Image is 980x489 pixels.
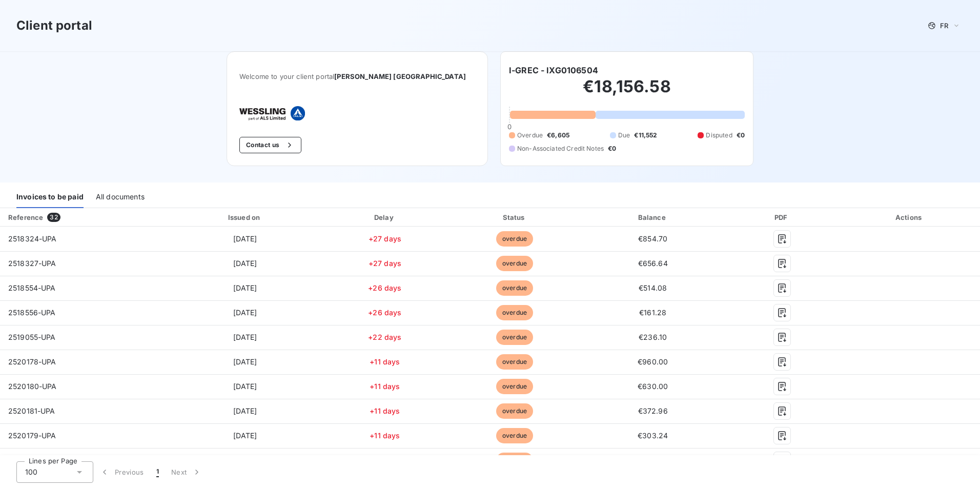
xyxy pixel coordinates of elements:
div: Issued on [171,212,319,222]
span: 2520178-UPA [8,357,56,366]
span: Disputed [706,131,732,140]
div: Invoices to be paid [16,187,84,208]
span: [DATE] [233,382,257,391]
span: 32 [47,213,60,222]
span: overdue [496,256,533,271]
span: [DATE] [233,333,257,341]
span: FR [940,22,948,30]
span: +11 days [370,357,400,366]
span: [DATE] [233,357,257,366]
span: 2518324-UPA [8,234,57,243]
img: Company logo [239,106,305,120]
span: 2520181-UPA [8,406,55,415]
button: Next [165,461,208,483]
button: 1 [150,461,165,483]
span: +26 days [368,283,401,292]
span: Overdue [517,131,543,140]
span: Welcome to your client portal [239,72,475,80]
span: overdue [496,330,533,345]
span: +11 days [370,382,400,391]
span: €11,552 [634,131,657,140]
span: 2520179-UPA [8,431,56,440]
span: [DATE] [233,259,257,268]
span: €854.70 [638,234,667,243]
span: overdue [496,379,533,394]
button: Previous [93,461,150,483]
span: [DATE] [233,431,257,440]
span: 2518554-UPA [8,283,56,292]
span: €656.64 [638,259,668,268]
span: €303.24 [638,431,668,440]
span: 2518556-UPA [8,308,56,317]
span: +22 days [368,333,401,341]
span: 1 [156,467,159,477]
span: 0 [507,123,512,131]
div: Status [451,212,579,222]
span: [DATE] [233,234,257,243]
span: €161.28 [639,308,666,317]
h2: €18,156.58 [509,76,745,107]
div: PDF [727,212,837,222]
span: overdue [496,354,533,370]
span: overdue [496,305,533,320]
h3: Client portal [16,16,92,35]
span: +11 days [370,431,400,440]
span: €630.00 [638,382,668,391]
span: 100 [25,467,37,477]
div: Reference [8,213,43,221]
span: €960.00 [638,357,668,366]
span: 2520180-UPA [8,382,57,391]
span: overdue [496,453,533,468]
span: overdue [496,403,533,419]
span: +27 days [369,259,401,268]
span: Due [618,131,630,140]
span: €236.10 [639,333,667,341]
button: Contact us [239,137,301,153]
span: +27 days [369,234,401,243]
span: overdue [496,231,533,247]
span: 2519055-UPA [8,333,56,341]
span: €514.08 [639,283,667,292]
span: [PERSON_NAME] [GEOGRAPHIC_DATA] [334,72,466,80]
span: €372.96 [638,406,668,415]
span: +26 days [368,308,401,317]
div: Balance [583,212,723,222]
span: Non-Associated Credit Notes [517,144,604,153]
div: Delay [323,212,446,222]
span: overdue [496,280,533,296]
span: €0 [737,131,745,140]
span: [DATE] [233,308,257,317]
span: [DATE] [233,283,257,292]
span: +11 days [370,406,400,415]
span: [DATE] [233,406,257,415]
div: Actions [841,212,978,222]
span: €0 [608,144,616,153]
h6: I-GREC - IXG0106504 [509,64,598,76]
div: All documents [96,187,145,208]
span: €6,605 [547,131,569,140]
span: overdue [496,428,533,443]
span: 2518327-UPA [8,259,56,268]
